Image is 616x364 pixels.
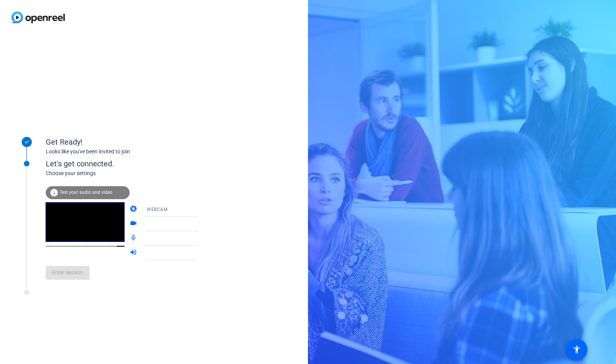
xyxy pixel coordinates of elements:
[572,345,581,354] mat-icon: accessibility
[46,148,198,156] div: Looks like you've been invited to join
[46,158,214,169] div: Let's get connected.
[59,190,112,195] span: Test your audio and video
[130,219,139,229] mat-icon: videocam
[130,234,139,243] mat-icon: mic_none
[50,188,59,197] mat-icon: info
[130,205,139,214] mat-icon: camera
[46,136,198,148] div: Get Ready!
[147,207,167,212] span: WEBCAM
[46,169,214,177] div: Choose your settings
[130,248,139,258] mat-icon: volume_up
